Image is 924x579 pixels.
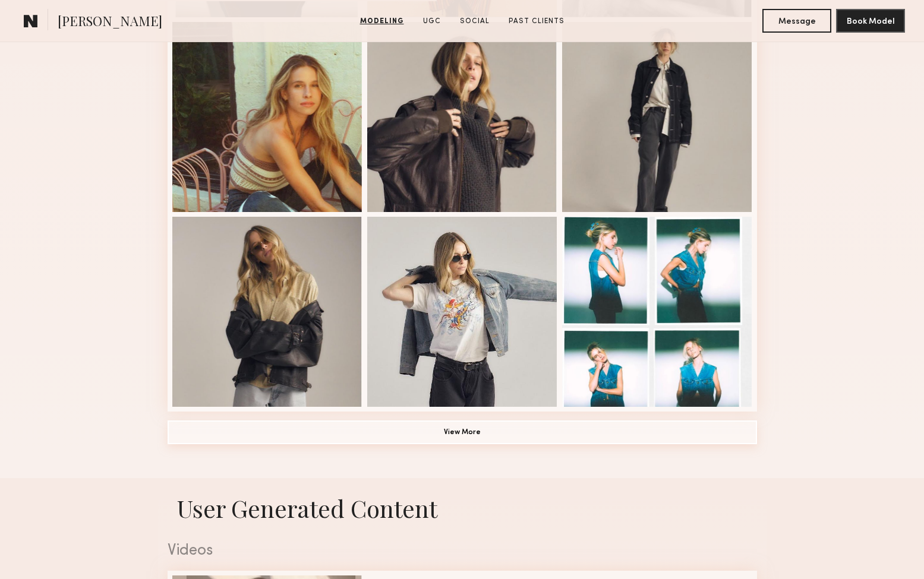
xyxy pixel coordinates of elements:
[58,12,162,33] span: [PERSON_NAME]
[504,16,569,27] a: Past Clients
[158,492,767,524] h1: User Generated Content
[355,16,409,27] a: Modeling
[836,15,905,26] a: Book Model
[762,9,831,33] button: Message
[455,16,494,27] a: Social
[836,9,905,33] button: Book Model
[418,16,446,27] a: UGC
[168,420,757,444] button: View More
[168,543,757,559] div: Videos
